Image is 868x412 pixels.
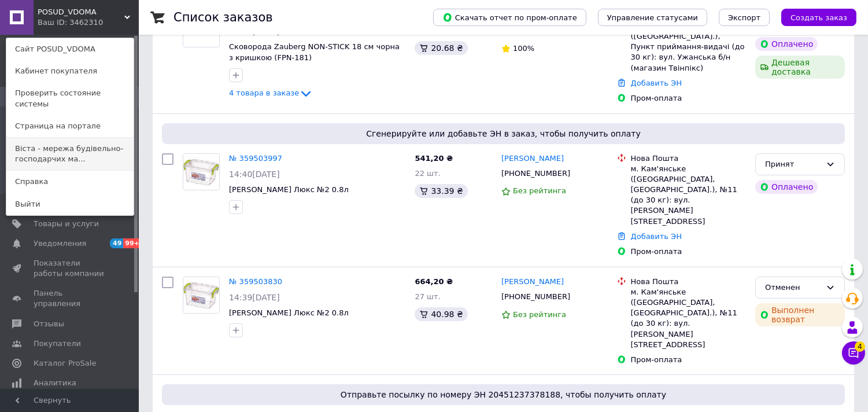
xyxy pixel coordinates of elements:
a: [PERSON_NAME] [501,277,564,288]
span: 664,20 ₴ [415,277,453,286]
span: 49 [110,238,123,248]
a: Добавить ЭН [631,232,682,241]
span: 4 [855,341,865,352]
span: 99+ [123,238,142,248]
span: 14:40[DATE] [229,170,280,179]
a: Справка [6,171,134,193]
div: с. Кам'яниця ([GEOGRAPHIC_DATA].), Пункт приймання-видачі (до 30 кг): вул. Ужанська б/н (магазин ... [631,21,746,73]
span: Аналитика [34,378,76,388]
a: 4 товара в заказе [229,89,313,97]
span: Товары и услуги [34,219,99,229]
span: Покупатели [34,339,81,349]
a: Добавить ЭН [631,79,682,87]
a: Проверить состояние системы [6,82,134,115]
div: Нова Пошта [631,277,746,287]
span: 100% [513,44,534,53]
a: Фото товару [183,277,220,314]
span: Управление статусами [607,13,698,22]
img: Фото товару [183,154,219,190]
span: Без рейтинга [513,186,566,195]
img: Фото товару [183,277,219,313]
a: Кабинет покупателя [6,60,134,82]
div: Пром-оплата [631,93,746,104]
a: № 359503997 [229,154,282,163]
span: Показатели работы компании [34,258,107,279]
div: 33.39 ₴ [415,184,467,198]
a: Сайт POSUD_VDOMA [6,38,134,60]
span: Каталог ProSale [34,358,96,369]
span: Сгенерируйте или добавьте ЭН в заказ, чтобы получить оплату [167,128,840,139]
div: Дешевая доставка [755,56,845,79]
button: Скачать отчет по пром-оплате [433,9,586,26]
button: Создать заказ [781,9,856,26]
span: Скачать отчет по пром-оплате [442,12,577,23]
span: Экспорт [728,13,760,22]
a: Страница на портале [6,115,134,137]
div: Оплачено [755,180,818,194]
div: Выполнен возврат [755,303,845,326]
div: Нова Пошта [631,153,746,164]
div: 20.68 ₴ [415,41,467,55]
span: 27 шт. [415,292,440,301]
a: Создать заказ [770,13,856,21]
a: Віста - мережа будівельно-господарчих ма... [6,138,134,170]
button: Чат с покупателем4 [842,341,865,365]
span: 541,20 ₴ [415,154,453,163]
span: 4 товара в заказе [229,89,299,97]
span: Уведомления [34,238,86,249]
span: POSUD_VDOMA [38,7,124,17]
a: [PERSON_NAME] Люкс №2 0.8л [229,308,349,317]
button: Экспорт [719,9,770,26]
div: м. Кам'янське ([GEOGRAPHIC_DATA], [GEOGRAPHIC_DATA].), №11 (до 30 кг): вул. [PERSON_NAME][STREET_... [631,287,746,350]
a: [PERSON_NAME] [501,153,564,164]
button: Управление статусами [598,9,707,26]
h1: Список заказов [173,10,273,24]
a: Сковорода Zauberg NON-STICK 18 см чорна з кришкою (FPN-181) [229,42,400,62]
span: Без рейтинга [513,310,566,319]
a: [PERSON_NAME] Люкс №2 0.8л [229,185,349,194]
div: [PHONE_NUMBER] [499,166,572,181]
div: Оплачено [755,37,818,51]
a: Выйти [6,193,134,215]
div: м. Кам'янське ([GEOGRAPHIC_DATA], [GEOGRAPHIC_DATA].), №11 (до 30 кг): вул. [PERSON_NAME][STREET_... [631,164,746,227]
span: Панель управления [34,288,107,309]
div: Отменен [765,282,821,294]
a: Фото товару [183,153,220,190]
div: 40.98 ₴ [415,307,467,321]
div: Пром-оплата [631,355,746,365]
a: № 359503830 [229,277,282,286]
span: Отзывы [34,319,64,329]
div: Принят [765,159,821,171]
div: Пром-оплата [631,247,746,257]
div: [PHONE_NUMBER] [499,289,572,304]
span: 14:39[DATE] [229,293,280,302]
span: Создать заказ [791,13,847,22]
div: Ваш ID: 3462310 [38,17,86,28]
span: Отправьте посылку по номеру ЭН 20451237378188, чтобы получить оплату [167,389,840,400]
span: 22 шт. [415,169,440,178]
